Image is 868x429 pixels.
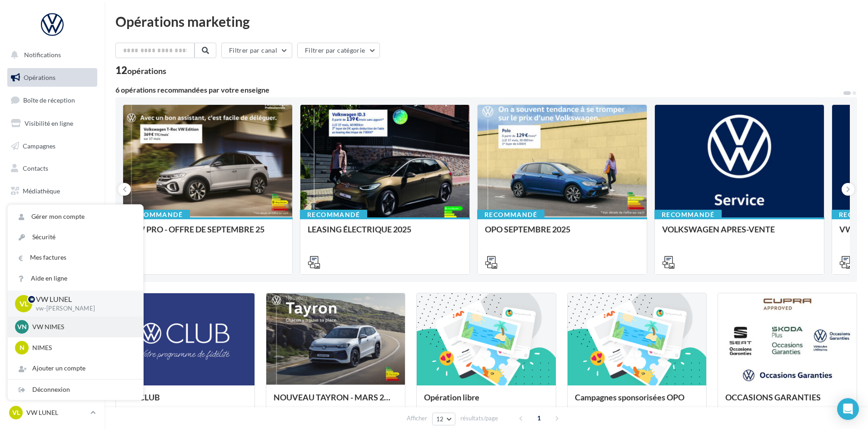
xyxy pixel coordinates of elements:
a: Aide en ligne [8,268,143,289]
div: Déconnexion [8,380,143,400]
div: 12 [115,65,166,75]
a: PLV et print personnalisable [5,227,99,253]
span: Notifications [24,51,61,59]
span: Afficher [407,414,427,423]
span: VL [20,298,28,309]
span: VN [17,322,27,331]
div: VW CLUB [123,393,247,411]
div: Recommandé [300,210,367,220]
span: Boîte de réception [23,96,75,104]
span: Opérations [24,74,55,81]
div: Recommandé [654,210,722,220]
a: Campagnes DataOnDemand [5,257,99,284]
div: Campagnes sponsorisées OPO [575,393,699,411]
a: Campagnes [5,137,99,156]
span: Campagnes [23,142,55,149]
a: Gérer mon compte [8,207,143,227]
a: Sécurité [8,227,143,247]
span: Médiathèque [23,187,60,195]
span: N [20,343,25,352]
button: 12 [432,413,455,425]
div: Recommandé [123,210,190,220]
a: VL VW LUNEL [7,404,97,421]
a: Boîte de réception [5,90,99,110]
div: LEASING ÉLECTRIQUE 2025 [308,225,462,243]
div: Open Intercom Messenger [837,398,859,420]
button: Filtrer par canal [221,43,292,58]
div: Opération libre [424,393,548,411]
button: Notifications [5,45,95,64]
span: Contacts [23,164,48,172]
div: OCCASIONS GARANTIES [725,393,849,411]
span: VL [12,408,20,417]
p: NIMES [32,343,132,352]
div: Ajouter un compte [8,358,143,379]
a: Mes factures [8,247,143,268]
div: NOUVEAU TAYRON - MARS 2025 [274,393,398,411]
a: Visibilité en ligne [5,114,99,133]
p: VW NIMES [32,322,132,331]
button: Filtrer par catégorie [297,43,380,58]
div: Recommandé [477,210,544,220]
span: Visibilité en ligne [25,119,73,127]
a: Opérations [5,68,99,87]
div: OPO SEPTEMBRE 2025 [485,225,639,243]
div: Opérations marketing [115,15,857,28]
div: VOLKSWAGEN APRES-VENTE [662,225,817,243]
p: VW LUNEL [36,294,129,305]
span: 1 [532,411,546,425]
div: VW PRO - OFFRE DE SEPTEMBRE 25 [130,225,285,243]
div: opérations [127,67,166,75]
div: 6 opérations recommandées par votre enseigne [115,86,843,94]
p: vw-[PERSON_NAME] [36,305,129,313]
a: Médiathèque [5,182,99,201]
span: 12 [436,415,444,423]
span: résultats/page [460,414,498,423]
p: VW LUNEL [26,408,87,417]
a: Calendrier [5,204,99,223]
a: Contacts [5,159,99,178]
